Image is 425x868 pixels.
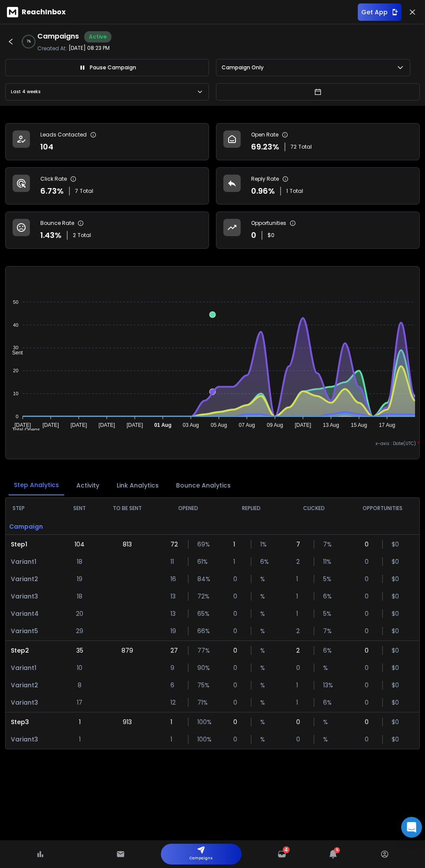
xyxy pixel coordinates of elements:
[37,45,67,52] p: Created At:
[40,141,53,153] p: 104
[233,718,242,726] p: 0
[260,646,269,655] p: %
[251,176,279,182] p: Reply Rate
[170,718,179,726] p: 1
[11,609,56,618] p: Variant 4
[197,718,206,726] p: 100 %
[296,627,305,635] p: 2
[77,663,82,672] p: 10
[392,575,400,583] p: $ 0
[170,698,179,707] p: 12
[296,575,305,583] p: 1
[260,663,269,672] p: %
[296,718,305,726] p: 0
[77,557,82,566] p: 18
[323,698,332,707] p: 6 %
[197,663,206,672] p: 90 %
[278,850,286,858] a: 4
[11,540,56,549] p: Step 1
[392,627,400,635] p: $ 0
[260,718,269,726] p: %
[296,646,305,655] p: 2
[392,681,400,689] p: $ 0
[13,299,18,305] tspan: 50
[392,609,400,618] p: $ 0
[401,817,422,838] div: Open Intercom Messenger
[5,167,209,205] a: Click Rate6.73%7Total
[211,422,227,428] tspan: 05 Aug
[233,609,242,618] p: 0
[260,698,269,707] p: %
[71,422,87,428] tspan: [DATE]
[190,854,212,863] p: Campaigns
[170,627,179,635] p: 19
[365,575,373,583] p: 0
[75,188,78,195] span: 7
[260,735,269,744] p: %
[40,229,62,241] p: 1.43 %
[296,681,305,689] p: 1
[98,422,115,428] tspan: [DATE]
[295,422,311,428] tspan: [DATE]
[290,188,303,195] span: Total
[6,350,23,356] span: Sent
[267,422,283,428] tspan: 09 Aug
[127,422,143,428] tspan: [DATE]
[323,646,332,655] p: 6 %
[233,681,242,689] p: 0
[323,422,339,428] tspan: 13 Aug
[16,414,18,419] tspan: 0
[111,476,164,495] button: Link Analytics
[157,498,219,519] th: OPENED
[6,498,62,519] th: STEP
[346,498,419,519] th: OPPORTUNITIES
[365,557,373,566] p: 0
[296,663,305,672] p: 0
[323,609,332,618] p: 5 %
[219,498,282,519] th: REPLIED
[62,498,98,519] th: SENT
[296,557,305,566] p: 2
[77,698,82,707] p: 17
[11,88,44,96] p: Last 4 weeks
[260,540,269,549] p: 1 %
[27,39,31,44] p: 1 %
[323,718,332,726] p: %
[69,45,110,52] p: [DATE] 08:23 PM
[296,540,305,549] p: 7
[323,735,332,744] p: %
[260,681,269,689] p: %
[365,646,373,655] p: 0
[365,735,373,744] p: 0
[9,475,64,495] button: Step Analytics
[11,698,56,707] p: Variant 3
[233,540,242,549] p: 1
[5,123,209,160] a: Leads Contacted104
[77,575,82,583] p: 19
[6,427,40,433] span: Total Opens
[13,322,18,328] tspan: 40
[170,557,179,566] p: 11
[222,64,267,71] p: Campaign Only
[6,519,62,534] p: Campaign
[197,735,206,744] p: 100 %
[323,557,332,566] p: 11 %
[233,663,242,672] p: 0
[216,211,420,249] a: Opportunities0$0
[170,592,179,601] p: 13
[296,735,305,744] p: 0
[171,476,236,495] button: Bounce Analytics
[296,592,305,601] p: 1
[379,422,395,428] tspan: 17 Aug
[291,143,297,150] span: 72
[121,646,133,655] p: 879
[283,498,346,519] th: CLICKED
[13,345,18,350] tspan: 30
[6,440,419,447] p: x-axis : Date(UTC)
[73,232,76,239] span: 2
[40,220,74,227] p: Bounce Rate
[298,143,312,150] span: Total
[392,592,400,601] p: $ 0
[79,718,81,726] p: 1
[260,627,269,635] p: %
